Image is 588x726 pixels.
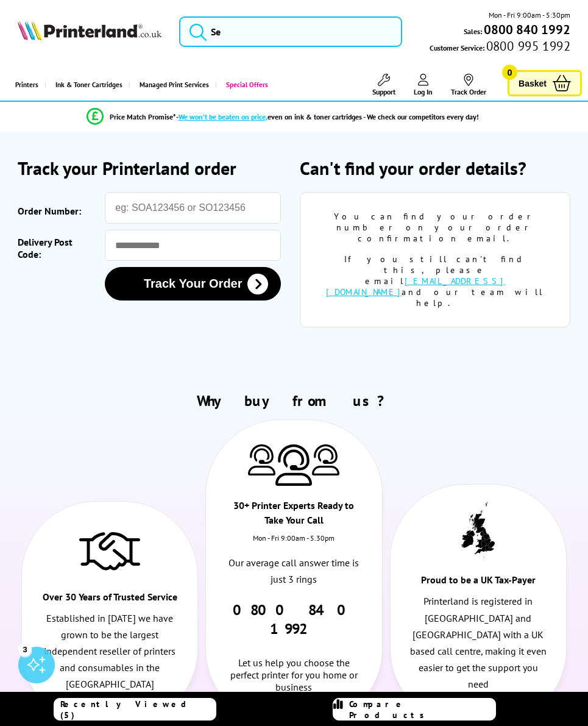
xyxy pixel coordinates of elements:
[60,699,216,721] span: Recently Viewed (5)
[55,69,122,101] span: Ink & Toner Cartridges
[6,106,559,127] li: modal_Promise
[519,75,547,91] span: Basket
[508,70,582,96] a: Basket 0
[224,638,364,693] div: Let us help you choose the perfect printer for you home or business
[54,698,217,721] a: Recently Viewed (5)
[502,65,517,80] span: 0
[224,498,364,533] div: 30+ Printer Experts Ready to Take Your Call
[18,156,288,180] h2: Track your Printerland order
[129,69,215,101] a: Managed Print Services
[430,40,570,54] span: Customer Service:
[40,589,180,610] div: Over 30 Years of Trusted Service
[110,112,176,121] span: Price Match Promise*
[224,555,364,588] p: Our average call answer time is just 3 rings
[275,444,312,486] img: Printer Experts
[18,198,99,224] label: Order Number:
[464,26,482,37] span: Sales:
[484,21,570,38] b: 0800 840 1992
[319,254,551,308] div: If you still can't find this, please email and our team will help.
[18,20,161,40] img: Printerland Logo
[349,699,495,721] span: Compare Products
[18,20,161,43] a: Printerland Logo
[408,572,549,593] div: Proud to be a UK Tax-Payer
[176,112,479,121] div: - even on ink & toner cartridges - We check our competitors every day!
[248,444,275,475] img: Printer Experts
[408,593,549,692] p: Printerland is registered in [GEOGRAPHIC_DATA] and [GEOGRAPHIC_DATA] with a UK based call centre,...
[40,610,180,693] p: Established in [DATE] we have grown to be the largest independent reseller of printers and consum...
[79,526,140,575] img: Trusted Service
[206,533,381,555] div: Mon - Fri 9:00am - 5.30pm
[484,40,570,52] span: 0800 995 1992
[18,642,32,656] div: 3
[319,211,551,244] div: You can find your order number on your order confirmation email.
[414,87,433,96] span: Log In
[333,698,496,721] a: Compare Products
[179,112,267,121] span: We won’t be beaten on price,
[215,69,274,101] a: Special Offers
[372,87,395,96] span: Support
[312,444,339,475] img: Printer Experts
[461,502,495,558] img: UK tax payer
[300,156,570,180] h2: Can't find your order details?
[105,192,281,224] input: eg: SOA123456 or SO123456
[326,276,505,297] a: [EMAIL_ADDRESS][DOMAIN_NAME]
[372,74,395,96] a: Support
[179,16,403,47] input: Se
[105,267,281,301] button: Track Your Order
[18,236,99,261] label: Delivery Post Code:
[233,600,355,638] a: 0800 840 1992
[482,24,570,35] a: 0800 840 1992
[489,9,570,21] span: Mon - Fri 9:00am - 5:30pm
[6,69,44,101] a: Printers
[451,74,486,96] a: Track Order
[18,391,570,410] h2: Why buy from us?
[414,74,433,96] a: Log In
[44,69,129,101] a: Ink & Toner Cartridges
